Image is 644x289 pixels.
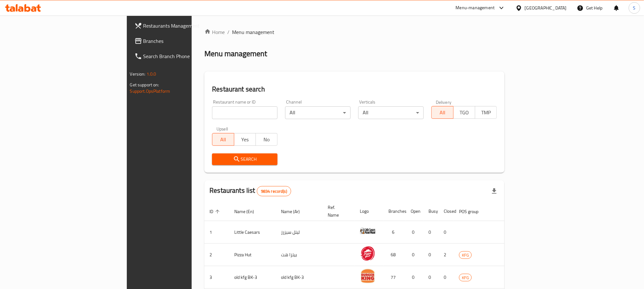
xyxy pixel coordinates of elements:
td: old kfg BK-3 [276,266,323,289]
div: Total records count [257,186,291,196]
input: Search for restaurant name or ID.. [212,106,277,119]
div: All [358,106,424,119]
span: Search [217,155,272,163]
td: Little Caesars [229,221,276,244]
th: Logo [355,202,383,221]
span: No [258,135,275,144]
td: 2 [439,244,454,266]
h2: Restaurant search [212,84,497,94]
span: Ref. Name [328,204,347,219]
td: ليتل سيزرز [276,221,323,244]
span: Name (En) [234,208,262,215]
span: S [633,4,636,11]
td: 0 [406,244,423,266]
td: 0 [423,221,439,244]
h2: Restaurants list [209,186,291,196]
td: 0 [439,221,454,244]
h2: Menu management [204,49,267,59]
span: ID [209,208,222,215]
a: Support.OpsPlatform [130,87,170,95]
a: Branches [129,33,234,49]
div: Menu-management [456,4,495,12]
button: Search [212,153,277,165]
td: Pizza Hut [229,244,276,266]
td: 77 [383,266,406,289]
td: old kfg BK-3 [229,266,276,289]
div: [GEOGRAPHIC_DATA] [525,4,567,11]
td: 0 [406,221,423,244]
span: Version: [130,70,146,78]
img: old kfg BK-3 [360,268,376,284]
span: Name (Ar) [281,208,308,215]
th: Branches [383,202,406,221]
th: Open [406,202,423,221]
a: Restaurants Management [129,18,234,33]
span: Get support on: [130,81,159,89]
th: Closed [439,202,454,221]
div: Export file [487,184,502,199]
span: Menu management [232,28,274,36]
div: All [285,106,351,119]
span: Branches [143,37,229,45]
button: Yes [234,133,256,146]
th: Busy [423,202,439,221]
span: KFG [459,252,471,259]
button: All [212,133,234,146]
button: TMP [475,106,497,119]
td: 68 [383,244,406,266]
button: All [431,106,453,119]
span: All [434,108,451,117]
td: 6 [383,221,406,244]
td: 0 [406,266,423,289]
td: 0 [423,266,439,289]
td: 0 [423,244,439,266]
span: 1.0.0 [147,70,156,78]
button: No [256,133,277,146]
img: Pizza Hut [360,245,376,261]
span: TMP [478,108,494,117]
span: Yes [237,135,253,144]
nav: breadcrumb [204,28,504,36]
button: TGO [453,106,475,119]
span: Search Branch Phone [143,52,229,60]
span: All [215,135,231,144]
label: Delivery [436,100,452,104]
label: Upsell [216,127,228,131]
span: TGO [456,108,473,117]
span: 9834 record(s) [257,188,291,194]
td: 0 [439,266,454,289]
span: KFG [459,274,471,281]
span: POS group [459,208,487,215]
img: Little Caesars [360,223,376,239]
span: Restaurants Management [143,22,229,30]
td: بيتزا هت [276,244,323,266]
a: Search Branch Phone [129,49,234,64]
